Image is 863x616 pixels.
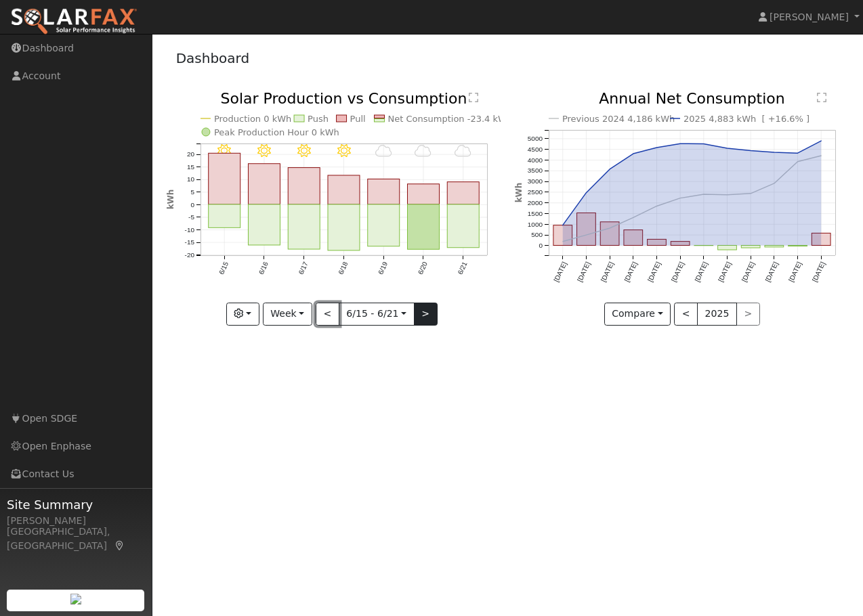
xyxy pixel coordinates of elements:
[263,303,312,326] button: Week
[455,144,471,158] i: 6/21 - Cloudy
[447,182,479,204] rect: onclick=""
[531,232,543,239] text: 500
[528,156,543,164] text: 4000
[646,261,662,283] text: [DATE]
[585,192,588,194] circle: onclick=""
[702,143,705,146] circle: onclick=""
[328,175,360,204] rect: onclick=""
[726,147,729,150] circle: onclick=""
[820,154,823,157] circle: onclick=""
[208,204,240,227] rect: onclick=""
[337,144,350,158] i: 6/18 - Clear
[184,226,194,234] text: -10
[337,261,349,276] text: 6/18
[407,184,439,204] rect: onclick=""
[528,146,543,153] text: 4500
[562,114,675,124] text: Previous 2024 4,186 kWh
[308,114,329,124] text: Push
[820,139,823,142] circle: onclick=""
[674,303,698,326] button: <
[220,90,467,107] text: Solar Production vs Consumption
[764,261,780,283] text: [DATE]
[368,179,400,205] rect: onclick=""
[683,114,809,124] text: 2025 4,883 kWh [ +16.6% ]
[417,261,429,276] text: 6/20
[717,261,732,283] text: [DATE]
[577,213,596,246] rect: onclick=""
[166,190,175,210] text: kWh
[817,92,826,103] text: 
[257,261,269,276] text: 6/16
[726,194,729,196] circle: onclick=""
[217,261,230,276] text: 6/15
[553,261,568,283] text: [DATE]
[176,50,250,66] a: Dashboard
[297,144,311,158] i: 6/17 - Clear
[456,261,468,276] text: 6/21
[184,251,194,259] text: -20
[740,261,756,283] text: [DATE]
[750,150,753,152] circle: onclick=""
[765,246,784,247] rect: onclick=""
[742,246,761,248] rect: onclick=""
[257,144,271,158] i: 6/16 - Clear
[600,222,619,246] rect: onclick=""
[528,135,543,142] text: 5000
[447,204,479,248] rect: onclick=""
[7,525,145,553] div: [GEOGRAPHIC_DATA], [GEOGRAPHIC_DATA]
[528,167,543,175] text: 3500
[671,242,690,246] rect: onclick=""
[184,239,194,246] text: -15
[679,197,681,200] circle: onclick=""
[624,230,643,246] rect: onclick=""
[770,12,849,22] span: [PERSON_NAME]
[656,205,658,208] circle: onclick=""
[811,261,826,283] text: [DATE]
[514,183,524,203] text: kWh
[528,210,543,217] text: 1500
[562,240,564,243] circle: onclick=""
[648,240,667,246] rect: onclick=""
[553,225,572,246] rect: onclick=""
[377,261,389,276] text: 6/19
[632,152,635,155] circle: onclick=""
[656,146,658,149] circle: onclick=""
[7,514,145,528] div: [PERSON_NAME]
[797,152,799,154] circle: onclick=""
[415,144,432,158] i: 6/20 - Cloudy
[812,234,831,246] rect: onclick=""
[528,199,543,206] text: 2000
[70,594,81,604] img: retrieve
[328,204,360,250] rect: onclick=""
[585,234,588,236] circle: onclick=""
[599,90,785,107] text: Annual Net Consumption
[528,178,543,185] text: 3000
[248,204,280,245] rect: onclick=""
[788,246,807,246] rect: onclick=""
[190,201,194,208] text: 0
[10,7,138,36] img: SolarFax
[288,168,320,204] rect: onclick=""
[679,142,681,145] circle: onclick=""
[186,151,194,158] text: 20
[697,303,737,326] button: 2025
[528,188,543,196] text: 2500
[788,261,803,283] text: [DATE]
[702,193,705,196] circle: onclick=""
[694,261,709,283] text: [DATE]
[632,217,635,219] circle: onclick=""
[528,221,543,228] text: 1000
[599,261,615,283] text: [DATE]
[375,144,392,158] i: 6/19 - Cloudy
[368,204,400,246] rect: onclick=""
[576,261,591,283] text: [DATE]
[190,188,194,196] text: 5
[608,227,611,229] circle: onclick=""
[718,246,737,250] rect: onclick=""
[214,127,339,137] text: Peak Production Hour 0 kWh
[188,213,194,221] text: -5
[623,261,639,283] text: [DATE]
[608,168,611,171] circle: onclick=""
[469,92,478,103] text: 
[407,204,439,249] rect: onclick=""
